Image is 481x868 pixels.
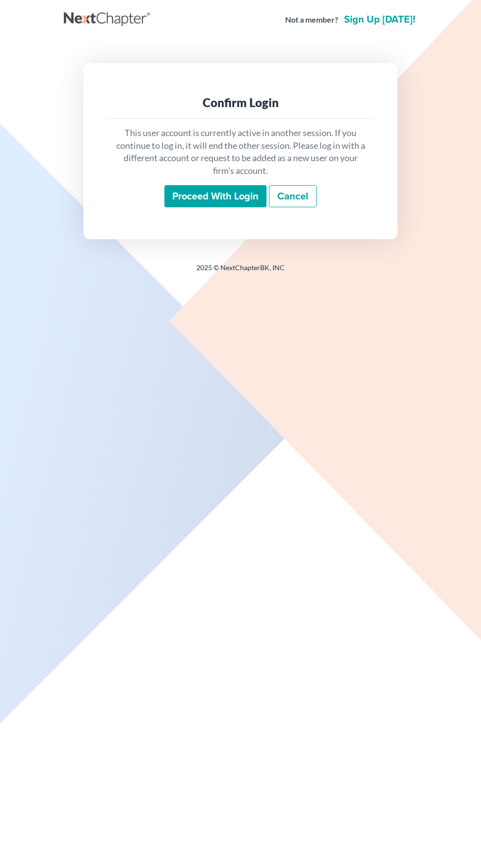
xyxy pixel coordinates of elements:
div: 2025 © NextChapterBK, INC [64,263,417,280]
p: This user account is currently active in another session. If you continue to log in, it will end ... [115,127,366,177]
a: Sign up [DATE]! [342,15,417,25]
input: Proceed with login [164,185,267,208]
div: Confirm Login [115,95,366,111]
a: Cancel [269,185,317,208]
strong: Not a member? [285,14,338,26]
